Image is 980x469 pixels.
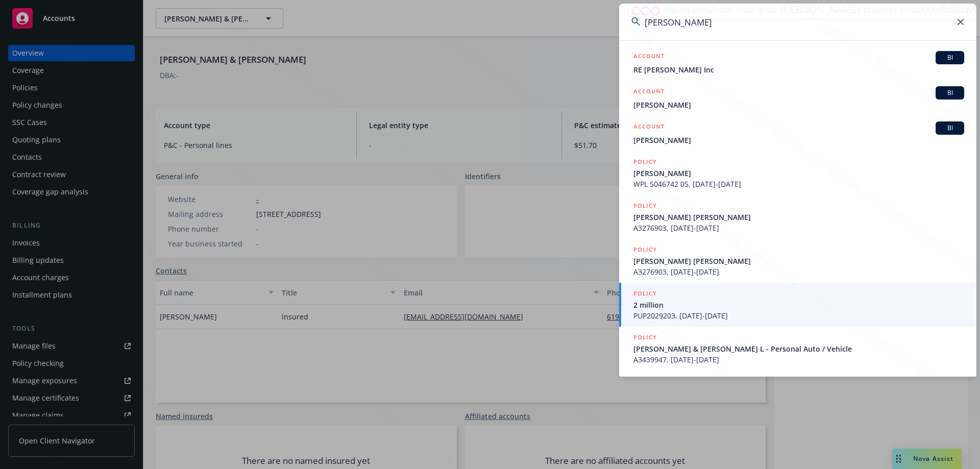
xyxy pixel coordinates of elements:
a: POLICY[PERSON_NAME] [PERSON_NAME]A3276903, [DATE]-[DATE] [619,195,976,239]
span: PUP2029203, [DATE]-[DATE] [633,310,964,321]
a: ACCOUNTBI[PERSON_NAME] [619,116,976,151]
h5: POLICY [633,244,657,255]
input: Search... [619,4,976,40]
span: A3276903, [DATE]-[DATE] [633,223,964,233]
h5: ACCOUNT [633,86,665,98]
h5: POLICY [633,332,657,342]
span: [PERSON_NAME] & [PERSON_NAME] L - Personal Auto / Vehicle [633,343,964,354]
h5: POLICY [633,201,657,211]
span: 2 million [633,300,964,310]
span: WPL 5046742 05, [DATE]-[DATE] [633,179,964,189]
h5: ACCOUNT [633,121,665,134]
h5: POLICY [633,288,657,299]
a: ACCOUNTBIRE [PERSON_NAME] Inc [619,45,976,81]
span: RE [PERSON_NAME] Inc [633,64,964,75]
span: [PERSON_NAME] [633,135,964,145]
span: BI [940,124,960,133]
span: BI [940,53,960,62]
a: POLICY[PERSON_NAME] & [PERSON_NAME] L - Personal Auto / VehicleA3439947, [DATE]-[DATE] [619,327,976,371]
span: [PERSON_NAME] [633,100,964,110]
a: ACCOUNTBI[PERSON_NAME] [619,81,976,116]
span: [PERSON_NAME] [633,168,964,179]
h5: ACCOUNT [633,51,665,63]
a: POLICY[PERSON_NAME] [PERSON_NAME]A3276903, [DATE]-[DATE] [619,239,976,283]
span: [PERSON_NAME] [PERSON_NAME] [633,212,964,223]
a: POLICY[PERSON_NAME]WPL 5046742 05, [DATE]-[DATE] [619,151,976,195]
span: [PERSON_NAME] [PERSON_NAME] [633,256,964,266]
span: BI [940,88,960,97]
h5: POLICY [633,157,657,167]
span: A3439947, [DATE]-[DATE] [633,354,964,365]
span: A3276903, [DATE]-[DATE] [633,266,964,277]
a: POLICY2 millionPUP2029203, [DATE]-[DATE] [619,283,976,327]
